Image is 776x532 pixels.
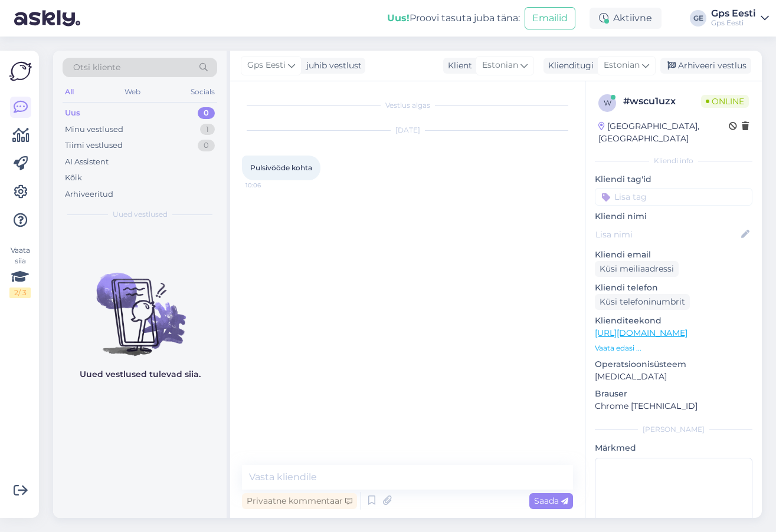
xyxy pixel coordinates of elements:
p: [MEDICAL_DATA] [595,371,752,383]
p: Vaata edasi ... [595,343,752,353]
p: Brauser [595,388,752,400]
img: No chats [53,252,227,358]
div: Gps Eesti [711,9,756,18]
div: Privaatne kommentaar [242,493,357,509]
input: Lisa nimi [595,228,739,241]
a: [URL][DOMAIN_NAME] [595,328,687,338]
span: Otsi kliente [73,61,120,74]
span: Pulsivööde kohta [250,163,312,172]
span: Saada [534,495,568,506]
div: Arhiveeritud [65,189,113,200]
p: Kliendi email [595,249,752,261]
div: Arhiveeri vestlus [660,58,751,74]
div: # wscu1uzx [623,94,701,108]
div: Socials [188,84,217,100]
div: Klienditugi [543,60,594,72]
div: 0 [198,140,215,151]
div: Gps Eesti [711,18,756,28]
div: Aktiivne [590,8,662,29]
p: Kliendi nimi [595,210,752,223]
div: 0 [198,107,215,119]
img: Askly Logo [9,60,32,82]
button: Emailid [525,7,575,29]
div: AI Assistent [65,156,109,168]
span: Estonian [604,59,640,72]
span: Online [701,95,749,108]
span: Uued vestlused [113,209,168,220]
p: Chrome [TECHNICAL_ID] [595,400,752,412]
div: Küsi telefoninumbrit [595,294,690,310]
div: Vaata siia [9,245,31,298]
div: Küsi meiliaadressi [595,261,679,277]
span: Gps Eesti [247,59,286,72]
div: Klient [443,60,472,72]
b: Uus! [387,12,410,24]
div: GE [690,10,706,27]
div: Web [122,84,143,100]
span: Estonian [482,59,518,72]
div: [DATE] [242,125,573,136]
p: Kliendi tag'id [595,173,752,186]
div: Kõik [65,172,82,184]
span: 10:06 [245,181,290,190]
input: Lisa tag [595,188,752,206]
div: All [63,84,76,100]
div: Tiimi vestlused [65,140,123,151]
div: 2 / 3 [9,288,31,298]
div: [GEOGRAPHIC_DATA], [GEOGRAPHIC_DATA] [598,120,729,145]
p: Uued vestlused tulevad siia. [80,368,201,381]
div: juhib vestlust [302,60,362,72]
div: [PERSON_NAME] [595,424,752,435]
p: Operatsioonisüsteem [595,358,752,371]
p: Märkmed [595,442,752,454]
div: Kliendi info [595,156,752,166]
div: Vestlus algas [242,100,573,111]
p: Klienditeekond [595,315,752,327]
div: Proovi tasuta juba täna: [387,11,520,25]
div: Uus [65,107,80,119]
div: 1 [200,124,215,136]
span: w [604,98,611,107]
div: Minu vestlused [65,124,123,136]
a: Gps EestiGps Eesti [711,9,769,28]
p: Kliendi telefon [595,282,752,294]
